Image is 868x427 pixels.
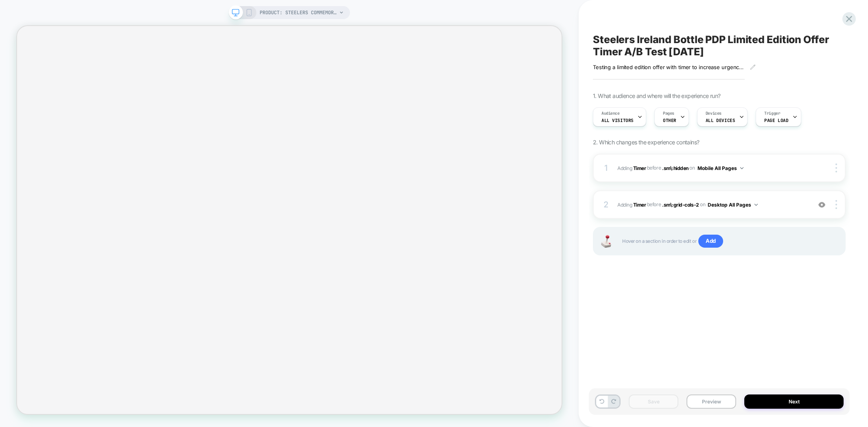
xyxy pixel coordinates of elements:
[602,161,610,175] div: 1
[662,201,699,207] span: .sm\:grid-cols-2
[706,111,722,116] span: Devices
[835,163,837,172] img: close
[764,111,780,116] span: Trigger
[633,165,646,171] b: Timer
[647,201,661,207] span: BEFORE
[602,197,610,212] div: 2
[698,235,723,248] span: Add
[260,6,337,19] span: PRODUCT: Steelers Commemorative Ireland Etched Wine Bottle
[647,165,661,171] span: BEFORE
[700,200,705,209] span: on
[687,394,736,409] button: Preview
[601,111,620,116] span: Audience
[622,235,837,248] span: Hover on a section in order to edit or
[764,118,788,123] span: Page Load
[818,201,825,208] img: crossed eye
[662,165,689,171] span: .sm\:hidden
[697,163,743,173] button: Mobile All Pages
[633,201,646,207] b: Timer
[593,33,846,58] span: Steelers Ireland Bottle PDP Limited Edition Offer Timer A/B Test [DATE]
[689,163,695,172] span: on
[629,394,678,409] button: Save
[835,200,837,209] img: close
[617,201,646,207] span: Adding
[708,200,758,210] button: Desktop All Pages
[740,167,743,169] img: down arrow
[706,118,735,123] span: ALL DEVICES
[754,204,758,206] img: down arrow
[744,394,844,409] button: Next
[593,139,699,146] span: 2. Which changes the experience contains?
[601,118,634,123] span: All Visitors
[593,92,720,99] span: 1. What audience and where will the experience run?
[598,235,614,248] img: Joystick
[617,165,646,171] span: Adding
[663,111,674,116] span: Pages
[593,64,744,70] span: Testing a limited edition offer with timer to increase urgency for customers to add the Steelers ...
[663,118,676,123] span: OTHER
